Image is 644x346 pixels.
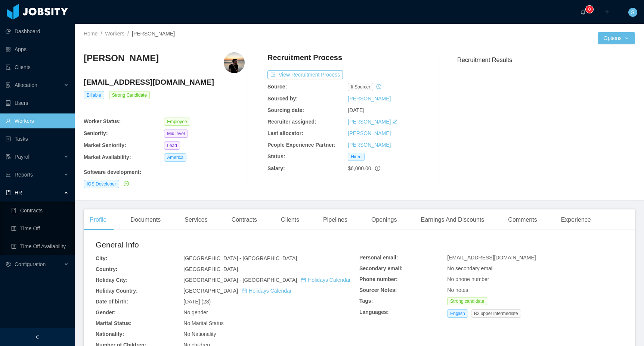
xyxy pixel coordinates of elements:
[183,320,223,326] span: No Marital Status
[359,287,397,293] b: Sourcer Notes:
[267,70,343,79] button: icon: exportView Recruitment Process
[375,166,380,171] span: info-circle
[132,31,175,37] span: [PERSON_NAME]
[164,153,186,162] span: America
[447,255,536,261] span: [EMAIL_ADDRESS][DOMAIN_NAME]
[15,172,33,178] span: Reports
[84,130,108,136] b: Seniority:
[15,154,31,160] span: Payroll
[598,32,635,44] button: Optionsicon: down
[15,82,37,88] span: Allocation
[348,130,391,136] a: [PERSON_NAME]
[301,277,350,283] a: icon: calendarHolidays Calendar
[502,209,543,230] div: Comments
[84,154,131,160] b: Market Availability:
[84,77,245,87] h4: [EMAIL_ADDRESS][DOMAIN_NAME]
[447,297,487,305] span: Strong candidate
[84,180,119,188] span: IOS Developer
[348,142,391,148] a: [PERSON_NAME]
[6,60,69,75] a: icon: auditClients
[164,130,188,138] span: Mid level
[100,31,102,37] span: /
[6,96,69,110] a: icon: robotUsers
[359,276,398,282] b: Phone number:
[359,298,373,304] b: Tags:
[84,169,141,175] b: Software development :
[365,209,403,230] div: Openings
[555,209,597,230] div: Experience
[96,320,131,326] b: Marital Status:
[84,52,159,64] h3: [PERSON_NAME]
[11,203,69,218] a: icon: bookContracts
[604,9,610,15] i: icon: plus
[6,154,11,159] i: icon: file-protect
[6,24,69,39] a: icon: pie-chartDashboard
[301,277,306,283] i: icon: calendar
[105,31,124,37] a: Workers
[96,239,359,251] h2: General Info
[242,288,247,293] i: icon: calendar
[183,288,291,294] span: [GEOGRAPHIC_DATA]
[267,84,287,90] b: Source:
[109,91,150,99] span: Strong Candidate
[6,82,11,88] i: icon: solution
[447,265,493,271] span: No secondary email
[164,141,180,150] span: Lead
[267,96,298,102] b: Sourced by:
[348,83,373,91] span: it sourcer
[267,153,285,159] b: Status:
[96,299,128,305] b: Date of birth:
[96,277,128,283] b: Holiday City:
[415,209,490,230] div: Earnings And Discounts
[122,181,129,187] a: icon: check-circle
[6,190,11,195] i: icon: book
[631,8,634,17] span: S
[267,119,316,125] b: Recruiter assigned:
[84,209,112,230] div: Profile
[226,209,263,230] div: Contracts
[124,209,167,230] div: Documents
[183,277,350,283] span: [GEOGRAPHIC_DATA] - [GEOGRAPHIC_DATA]
[6,113,69,128] a: icon: userWorkers
[179,209,213,230] div: Services
[275,209,305,230] div: Clients
[447,309,468,318] span: English
[6,131,69,146] a: icon: profileTasks
[457,55,635,65] h3: Recruitment Results
[96,288,138,294] b: Holiday Country:
[84,118,121,124] b: Worker Status:
[267,72,343,78] a: icon: exportView Recruitment Process
[6,172,11,177] i: icon: line-chart
[267,165,285,171] b: Salary:
[348,165,371,171] span: $6,000.00
[348,119,391,125] a: [PERSON_NAME]
[164,118,190,126] span: Employee
[376,84,381,89] i: icon: history
[96,309,116,315] b: Gender:
[183,331,216,337] span: No Nationality
[96,266,117,272] b: Country:
[15,190,22,196] span: HR
[359,255,398,261] b: Personal email:
[447,276,489,282] span: No phone number
[242,288,291,294] a: icon: calendarHolidays Calendar
[471,309,521,318] span: B2 upper intermediate
[15,261,46,267] span: Configuration
[392,119,397,124] i: icon: edit
[84,91,104,99] span: Billable
[84,142,126,148] b: Market Seniority:
[348,153,365,161] span: Hired
[267,142,335,148] b: People Experience Partner:
[183,255,297,261] span: [GEOGRAPHIC_DATA] - [GEOGRAPHIC_DATA]
[6,42,69,57] a: icon: appstoreApps
[586,6,593,13] sup: 0
[447,287,468,293] span: No notes
[267,107,304,113] b: Sourcing date:
[359,309,389,315] b: Languages:
[317,209,353,230] div: Pipelines
[124,181,129,186] i: icon: check-circle
[267,130,303,136] b: Last allocator:
[96,331,124,337] b: Nationality:
[11,221,69,236] a: icon: profileTime Off
[6,262,11,267] i: icon: setting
